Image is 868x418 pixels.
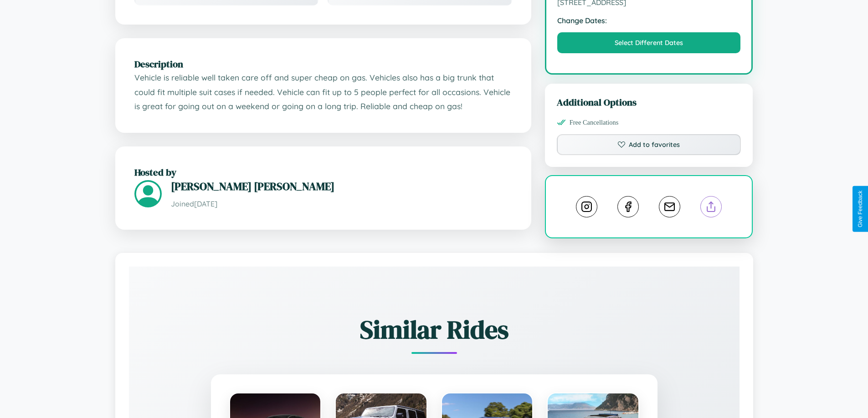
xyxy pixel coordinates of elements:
[557,134,741,155] button: Add to favorites
[171,197,512,211] p: Joined [DATE]
[557,96,741,109] h3: Additional Options
[557,16,741,25] strong: Change Dates:
[857,191,863,227] div: Give Feedback
[134,57,512,71] h2: Description
[161,312,708,347] h2: Similar Rides
[134,166,512,179] h2: Hosted by
[570,119,619,126] span: Free Cancellations
[171,179,512,194] h3: [PERSON_NAME] [PERSON_NAME]
[134,71,512,114] p: Vehicle is reliable well taken care off and super cheap on gas. Vehicles also has a big trunk tha...
[557,32,741,53] button: Select Different Dates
